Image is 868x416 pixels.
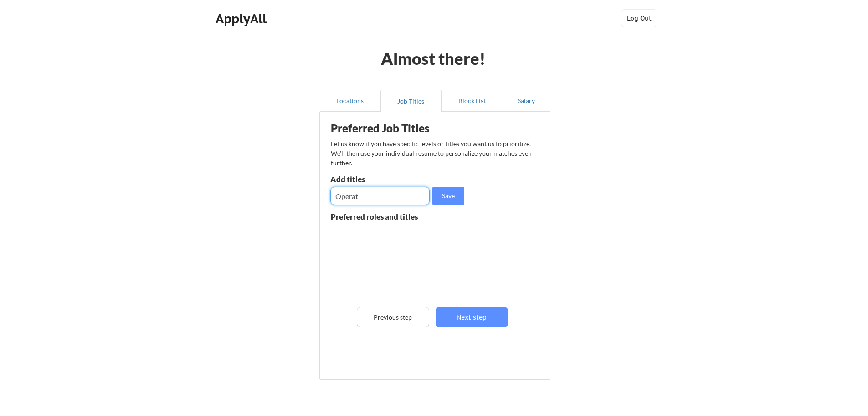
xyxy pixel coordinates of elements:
button: Block List [442,90,503,112]
div: Preferred Job Titles [331,123,446,134]
button: Save [432,187,464,205]
button: Next step [436,307,508,327]
div: Let us know if you have specific levels or titles you want us to prioritize. We’ll then use your ... [331,139,533,168]
button: Job Titles [380,90,442,112]
input: E.g. Senior Product Manager [330,187,430,205]
button: Salary [503,90,550,112]
button: Log Out [621,9,657,27]
button: Locations [319,90,380,112]
button: Previous step [357,307,429,327]
div: Add titles [330,175,427,183]
div: Almost there! [370,50,497,67]
div: ApplyAll [216,11,269,26]
div: Preferred roles and titles [331,213,429,221]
